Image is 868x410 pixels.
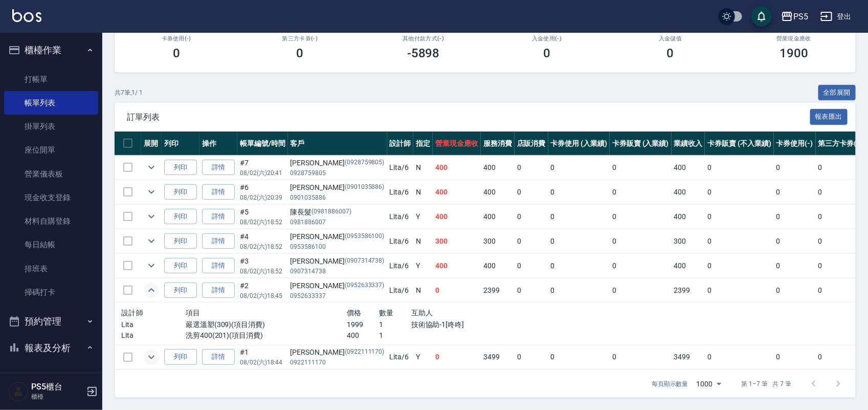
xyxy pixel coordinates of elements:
a: 座位開單 [4,138,98,162]
td: 0 [433,278,481,303]
a: 報表匯出 [810,112,848,121]
a: 排班表 [4,257,98,280]
a: 掛單列表 [4,115,98,138]
td: 300 [672,229,705,253]
td: #2 [237,278,288,303]
td: 0 [548,229,610,253]
button: expand row [144,350,159,365]
button: 報表及分析 [4,335,98,361]
td: #7 [237,156,288,180]
td: 0 [705,156,773,180]
td: 0 [816,229,865,253]
p: (0922111170) [345,347,385,358]
button: 登出 [816,7,856,26]
p: (0952633337) [345,280,385,291]
td: 0 [610,345,672,369]
p: (0981886007) [312,207,352,218]
td: 0 [610,180,672,204]
th: 卡券使用 (入業績) [548,132,610,156]
a: 詳情 [202,258,235,274]
p: 1999 [347,319,379,330]
th: 卡券販賣 (不入業績) [705,132,773,156]
td: 400 [672,156,705,180]
td: 400 [481,156,515,180]
td: 400 [433,156,481,180]
a: 材料自購登錄 [4,209,98,233]
p: 1 [379,319,411,330]
td: Y [413,345,433,369]
button: 預約管理 [4,308,98,335]
p: 0922111170 [291,358,385,367]
h3: 0 [667,46,674,60]
h3: 0 [543,46,550,60]
td: 0 [515,345,548,369]
td: Lita /6 [387,254,414,278]
a: 帳單列表 [4,91,98,115]
h2: 卡券使用(-) [127,35,226,42]
p: 08/02 (六) 18:52 [240,267,285,276]
button: 櫃檯作業 [4,37,98,63]
a: 掃碼打卡 [4,280,98,304]
td: 0 [548,278,610,303]
td: 0 [548,180,610,204]
h2: 營業現金應收 [745,35,844,42]
td: 0 [816,345,865,369]
button: expand row [144,184,159,200]
h2: 入金儲值 [621,35,720,42]
button: expand row [144,258,159,273]
td: 400 [481,180,515,204]
button: 列印 [164,233,197,249]
td: 400 [481,205,515,229]
td: 0 [816,156,865,180]
td: N [413,278,433,303]
th: 指定 [413,132,433,156]
td: 0 [610,229,672,253]
p: 技術協助-1[咚咚] [411,319,508,330]
button: PS5 [777,6,812,27]
p: 08/02 (六) 18:44 [240,358,285,367]
td: 3499 [672,345,705,369]
td: 0 [816,254,865,278]
th: 客戶 [288,132,387,156]
p: 08/02 (六) 18:52 [240,218,285,227]
p: 0953586100 [291,242,385,251]
button: 列印 [164,349,197,365]
td: 0 [515,254,548,278]
div: [PERSON_NAME] [291,280,385,291]
div: [PERSON_NAME] [291,256,385,267]
h3: 0 [296,46,303,60]
h2: 其他付款方式(-) [374,35,473,42]
th: 第三方卡券(-) [816,132,865,156]
h3: 1900 [780,46,808,60]
p: 0981886007 [291,218,385,227]
span: 互助人 [411,309,433,317]
th: 帳單編號/時間 [237,132,288,156]
a: 詳情 [202,184,235,200]
a: 營業儀表板 [4,162,98,186]
h2: 第三方卡券(-) [251,35,350,42]
td: 0 [774,229,816,253]
td: 2399 [672,278,705,303]
td: 0 [705,278,773,303]
td: 0 [610,254,672,278]
div: [PERSON_NAME] [291,231,385,242]
p: 櫃檯 [31,392,83,401]
td: Lita /6 [387,156,414,180]
td: Lita /6 [387,345,414,369]
td: 400 [433,254,481,278]
th: 營業現金應收 [433,132,481,156]
td: Y [413,205,433,229]
button: expand row [144,283,159,298]
div: [PERSON_NAME] [291,347,385,358]
button: expand row [144,233,159,249]
td: 0 [548,254,610,278]
td: 3499 [481,345,515,369]
td: N [413,180,433,204]
p: 08/02 (六) 18:45 [240,291,285,300]
span: 價格 [347,309,362,317]
td: N [413,156,433,180]
a: 現金收支登錄 [4,186,98,209]
td: 0 [610,278,672,303]
td: 0 [774,180,816,204]
td: 400 [433,205,481,229]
